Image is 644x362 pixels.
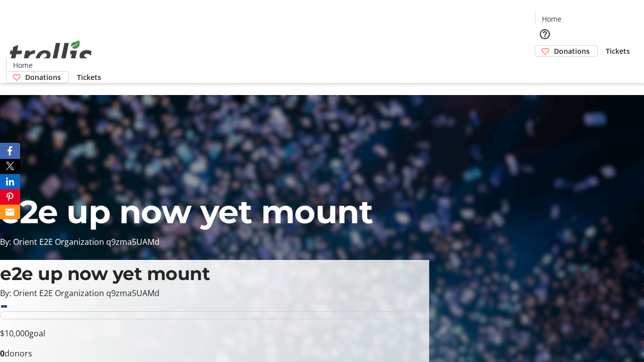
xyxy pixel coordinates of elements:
[535,14,568,24] a: Home
[77,72,101,82] span: Tickets
[13,60,33,70] span: Home
[554,46,590,56] span: Donations
[6,71,69,83] a: Donations
[25,72,61,82] span: Donations
[535,24,555,44] button: Help
[69,72,109,82] a: Tickets
[598,46,638,56] a: Tickets
[542,14,561,24] span: Home
[535,45,598,57] a: Donations
[606,46,630,56] span: Tickets
[6,29,96,79] img: Orient E2E Organization q9zma5UAMd's Logo
[535,57,555,77] button: Cart
[7,60,39,70] a: Home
